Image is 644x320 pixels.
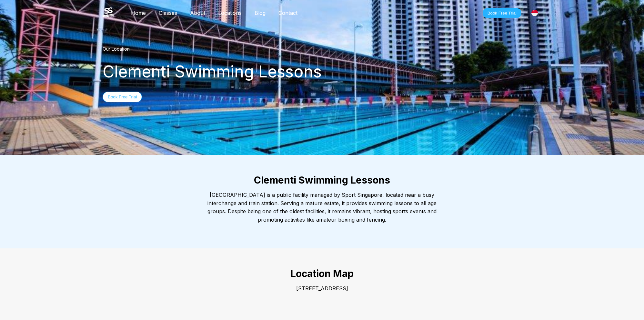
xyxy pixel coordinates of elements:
[212,10,248,16] a: Locations
[103,46,541,52] div: Our Location
[90,268,554,279] h2: Location Map
[184,10,212,16] a: About
[272,10,304,16] a: Contact
[206,191,438,224] div: [GEOGRAPHIC_DATA] is a public facility managed by Sport Singapore, located near a busy interchang...
[90,174,554,186] h2: Clementi Swimming Lessons
[152,10,184,16] a: Classes
[103,92,142,102] button: Book Free Trial
[125,10,152,16] a: Home
[103,7,114,17] img: The Swim Starter Logo
[483,8,521,18] button: Book Free Trial
[248,10,272,16] a: Blog
[103,62,541,81] div: Clementi Swimming Lessons
[531,10,538,16] img: Singapore
[206,285,438,293] p: [STREET_ADDRESS]
[528,6,541,20] div: [GEOGRAPHIC_DATA]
